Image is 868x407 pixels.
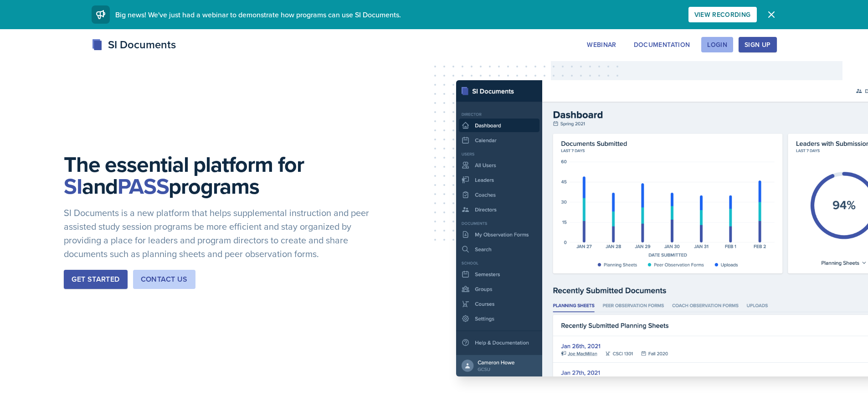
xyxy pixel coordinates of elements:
[72,274,119,285] div: Get Started
[701,37,733,52] button: Login
[707,41,727,48] div: Login
[64,270,127,289] button: Get Started
[581,37,622,52] button: Webinar
[628,37,696,52] button: Documentation
[745,41,770,48] div: Sign Up
[634,41,690,48] div: Documentation
[587,41,616,48] div: Webinar
[133,270,195,289] button: Contact Us
[694,11,751,18] div: View Recording
[92,36,176,53] div: SI Documents
[141,274,188,285] div: Contact Us
[115,10,401,20] span: Big news! We've just had a webinar to demonstrate how programs can use SI Documents.
[739,37,776,52] button: Sign Up
[688,7,757,22] button: View Recording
